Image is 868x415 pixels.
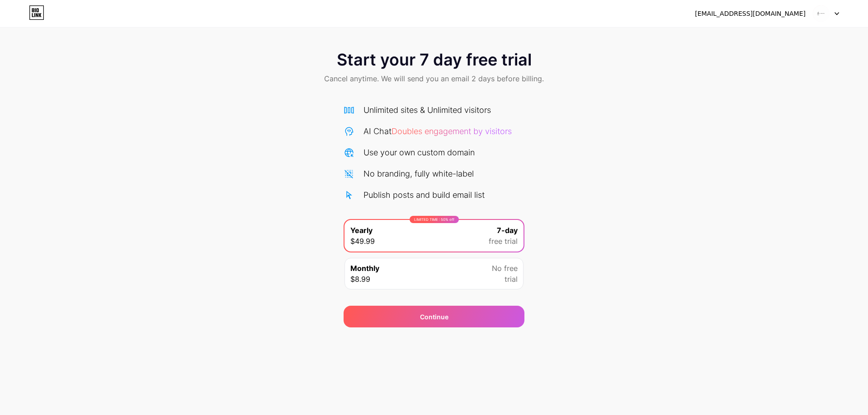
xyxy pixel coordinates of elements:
img: thepekoetea [812,5,830,22]
div: LIMITED TIME : 50% off [410,216,459,223]
span: Yearly [350,225,373,236]
span: No free [492,263,518,274]
span: Monthly [350,263,379,274]
div: Continue [420,312,448,322]
span: trial [505,274,518,284]
div: No branding, fully white-label [363,168,474,180]
span: Doubles engagement by visitors [392,126,512,136]
div: Unlimited sites & Unlimited visitors [363,104,491,116]
span: $8.99 [350,274,370,284]
span: Start your 7 day free trial [337,51,532,69]
div: AI Chat [363,125,512,137]
span: $49.99 [350,236,375,247]
div: Publish posts and build email list [363,189,485,201]
span: Cancel anytime. We will send you an email 2 days before billing. [324,73,544,84]
span: 7-day [497,225,518,236]
div: [EMAIL_ADDRESS][DOMAIN_NAME] [695,9,806,19]
div: Use your own custom domain [363,146,475,159]
span: free trial [489,236,518,247]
